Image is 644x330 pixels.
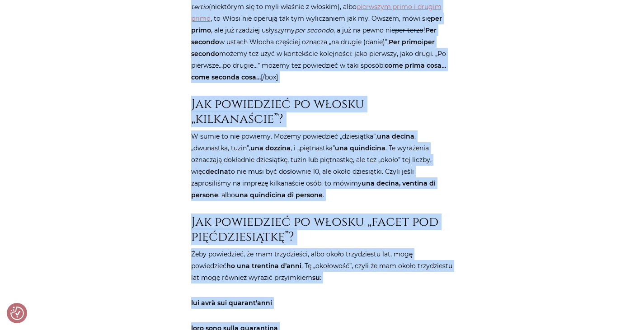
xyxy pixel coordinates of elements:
[191,214,453,245] h2: Jak powiedzieć po włosku „facet pod pięćdziesiątkę”?
[226,262,301,270] strong: ho una trentina d’anni
[389,38,422,46] strong: Per primo
[191,299,272,307] strong: lui avrà sui quarant’anni
[191,38,435,58] strong: per secondo
[191,61,446,81] strong: come prima cosa…come seconda cosa…
[312,274,320,282] strong: su
[191,179,436,199] strong: una decina, ventina di persone
[191,130,453,201] p: W sumie to nie powiemy. Możemy powiedzieć „dziesiątka”, , „dwunastka, tuzin”, , i „piętnastka” . ...
[235,191,323,199] strong: una quindicina di persone
[295,26,334,34] em: per secondo
[395,26,423,34] del: per terzo
[335,144,385,152] strong: una quindicina
[191,97,453,127] h2: Jak powiedzieć po włosku „kilkanaście”?
[191,14,442,34] strong: per primo
[250,144,291,152] strong: una dozzina
[377,132,414,140] strong: una decina
[191,248,453,284] p: Żeby powiedzieć, że mam trzydzieści, albo około trzydziestu lat, mogę powiedzieć . Tę „okołowość”...
[10,307,24,320] img: Revisit consent button
[206,167,228,176] strong: decina
[10,307,24,320] button: Preferencje co do zgód
[191,26,437,46] strong: Per secondo
[191,3,442,23] a: pierwszym primo i drugim primo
